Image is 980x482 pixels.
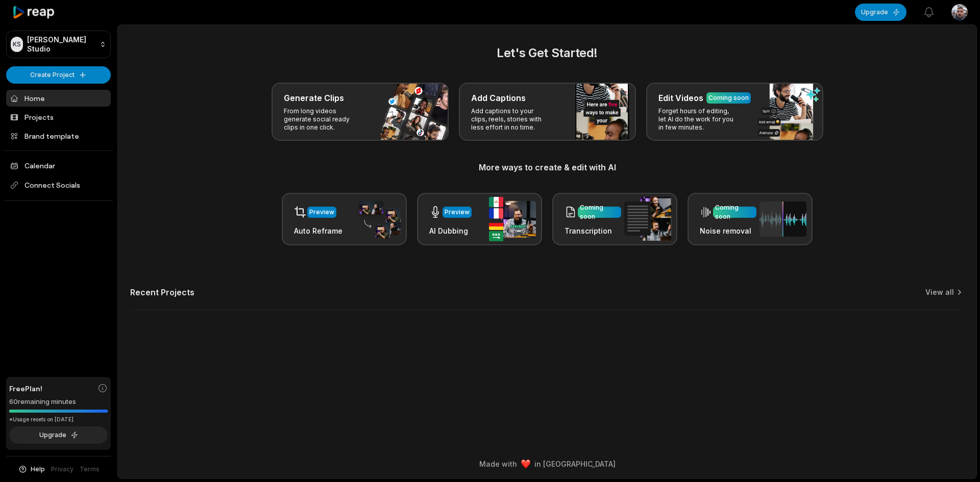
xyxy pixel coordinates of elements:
button: Create Project [6,66,111,84]
span: Help [31,465,45,474]
div: Preview [309,208,334,217]
h3: Transcription [565,225,621,236]
div: *Usage resets on [DATE] [9,416,108,423]
a: Brand template [6,128,111,144]
span: Connect Socials [6,176,111,194]
a: Home [6,90,111,107]
img: ai_dubbing.png [489,197,536,241]
p: From long videos generate social ready clips in one click. [284,107,363,132]
p: Forget hours of editing, let AI do the work for you in few minutes. [658,107,738,132]
div: KS [11,37,23,52]
h3: AI Dubbing [429,225,472,236]
a: Privacy [51,465,73,474]
div: Preview [445,208,470,217]
p: Add captions to your clips, reels, stories with less effort in no time. [471,107,550,132]
div: Coming soon [715,203,754,221]
a: Projects [6,109,111,125]
h2: Recent Projects [130,287,194,297]
img: noise_removal.png [759,201,806,237]
button: Upgrade [9,426,108,444]
div: Made with in [GEOGRAPHIC_DATA] [127,459,967,469]
h2: Let's Get Started! [130,44,964,62]
div: 60 remaining minutes [9,397,108,407]
h3: Generate Clips [284,92,344,104]
img: heart emoji [521,460,530,469]
h3: More ways to create & edit with AI [130,161,964,173]
div: Coming soon [580,203,619,221]
button: Upgrade [855,4,906,21]
a: View all [925,287,954,297]
button: Help [18,465,45,474]
img: auto_reframe.png [354,199,401,239]
h3: Auto Reframe [294,225,342,236]
a: Calendar [6,157,111,174]
h3: Add Captions [471,92,526,104]
img: transcription.png [624,197,671,241]
p: [PERSON_NAME] Studio [27,35,95,54]
h3: Noise removal [700,225,756,236]
a: Terms [80,465,100,474]
h3: Edit Videos [658,92,703,104]
span: Free Plan! [9,383,42,394]
div: Coming soon [708,93,749,103]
